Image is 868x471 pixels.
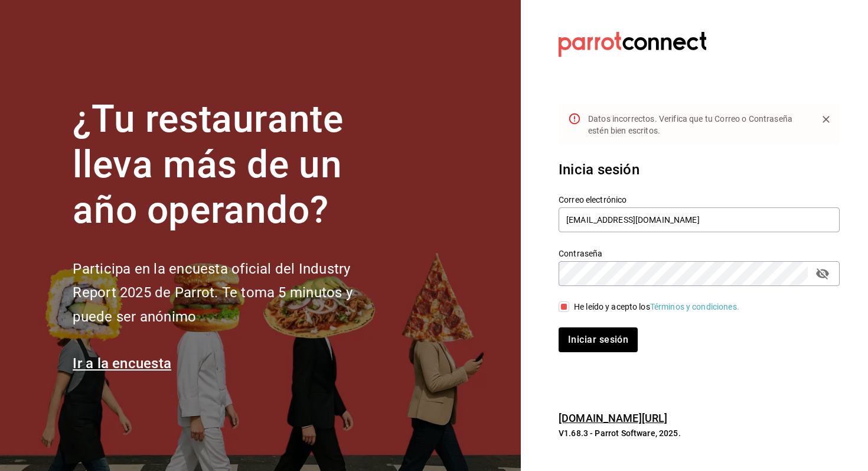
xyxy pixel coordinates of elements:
label: Contraseña [559,249,840,258]
a: [DOMAIN_NAME][URL] [559,412,667,424]
a: Ir a la encuesta [73,355,171,372]
p: V1.68.3 - Parrot Software, 2025. [559,427,840,439]
label: Correo electrónico [559,196,840,204]
button: Iniciar sesión [559,327,638,352]
input: Ingresa tu correo electrónico [559,207,840,232]
h1: ¿Tu restaurante lleva más de un año operando? [73,97,391,233]
div: Datos incorrectos. Verifica que tu Correo o Contraseña estén bien escritos. [588,108,808,141]
a: Términos y condiciones. [650,302,739,311]
button: Close [817,111,835,128]
div: He leído y acepto los [574,301,739,313]
h3: Inicia sesión [559,159,840,180]
h2: Participa en la encuesta oficial del Industry Report 2025 de Parrot. Te toma 5 minutos y puede se... [73,257,391,329]
button: passwordField [812,264,833,284]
